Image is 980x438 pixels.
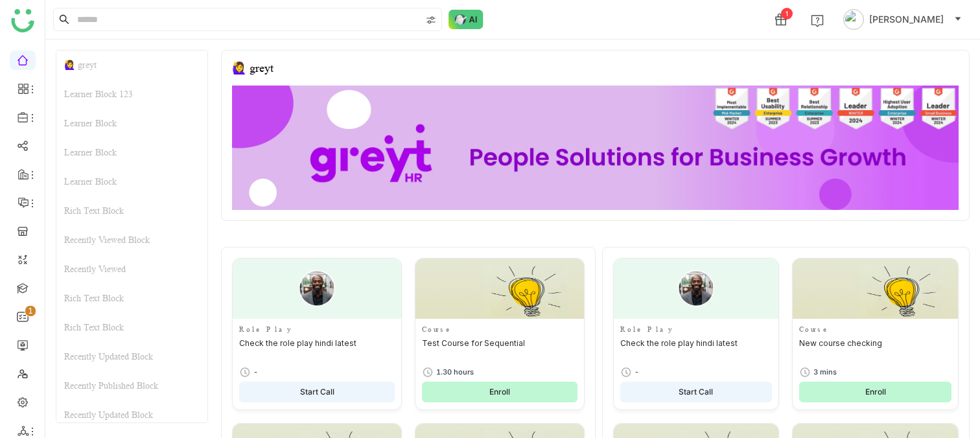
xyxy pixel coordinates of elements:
[841,9,964,30] button: [PERSON_NAME]
[620,366,632,378] img: timer.svg
[415,259,584,319] img: Thumbnail
[422,324,577,335] div: Course
[799,382,951,402] button: Enroll
[813,367,837,378] div: 3 mins
[843,9,864,30] img: avatar
[56,313,207,342] div: Rich Text Block
[232,61,274,75] div: 🙋‍♀️ greyt
[620,338,773,359] div: Check the role play hindi latest
[56,225,207,255] div: Recently Viewed Block
[865,386,886,398] span: Enroll
[299,270,335,306] img: male-person.png
[799,324,951,335] div: Course
[56,80,207,109] div: Learner Block 123
[620,324,773,335] div: Role Play
[422,366,434,378] img: timer.svg
[28,305,33,317] p: 1
[300,386,334,398] span: Start Call
[56,196,207,225] div: Rich Text Block
[869,12,944,27] span: [PERSON_NAME]
[422,382,577,402] button: Enroll
[56,109,207,138] div: Learner Block
[793,259,958,319] img: Thumbnail
[56,51,207,80] div: 🙋‍♀️ greyt
[232,86,959,210] img: 68ca8a786afc163911e2cfd3
[799,338,951,359] div: New course checking
[11,9,34,32] img: logo
[239,366,251,378] img: timer.svg
[56,400,207,430] div: Recently Updated Block
[811,14,824,27] img: help.svg
[25,306,36,316] nz-badge-sup: 1
[678,270,714,306] img: male-person.png
[56,255,207,284] div: Recently Viewed
[56,371,207,400] div: Recently Published Block
[253,367,258,378] div: -
[426,15,436,25] img: search-type.svg
[679,386,713,398] span: Start Call
[635,367,639,378] div: -
[239,324,395,335] div: Role Play
[239,338,395,359] div: Check the role play hindi latest
[56,138,207,167] div: Learner Block
[56,284,207,313] div: Rich Text Block
[436,367,474,378] div: 1.30 hours
[489,386,510,398] span: Enroll
[56,167,207,196] div: Learner Block
[449,10,484,29] img: ask-buddy-normal.svg
[620,382,773,402] button: Start Call
[799,366,811,378] img: timer.svg
[781,8,793,19] div: 1
[422,338,577,359] div: Test Course for Sequential
[56,342,207,371] div: Recently Updated Block
[239,382,395,402] button: Start Call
